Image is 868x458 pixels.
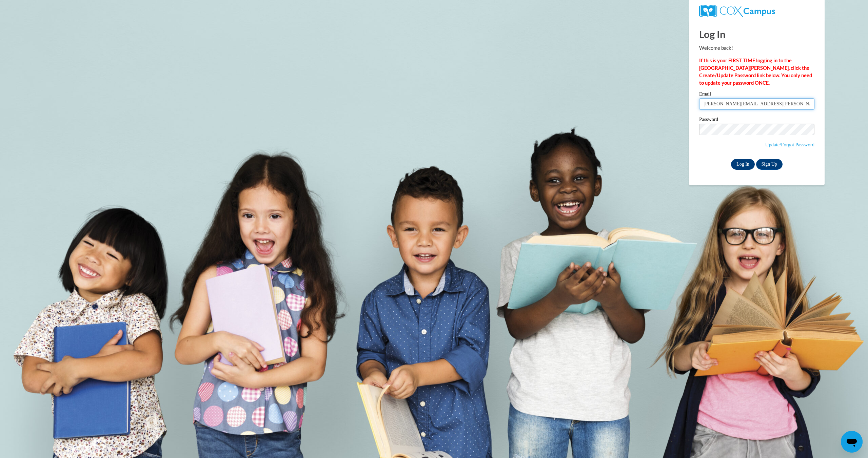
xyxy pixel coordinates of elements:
[765,142,814,147] a: Update/Forgot Password
[699,91,814,98] label: Email
[699,5,775,17] img: COX Campus
[699,44,814,52] p: Welcome back!
[699,117,814,124] label: Password
[699,5,814,17] a: COX Campus
[731,159,755,170] input: Log In
[699,27,814,41] h1: Log In
[699,58,812,86] strong: If this is your FIRST TIME logging in to the [GEOGRAPHIC_DATA][PERSON_NAME], click the Create/Upd...
[841,431,863,453] iframe: Button to launch messaging window
[756,159,783,170] a: Sign Up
